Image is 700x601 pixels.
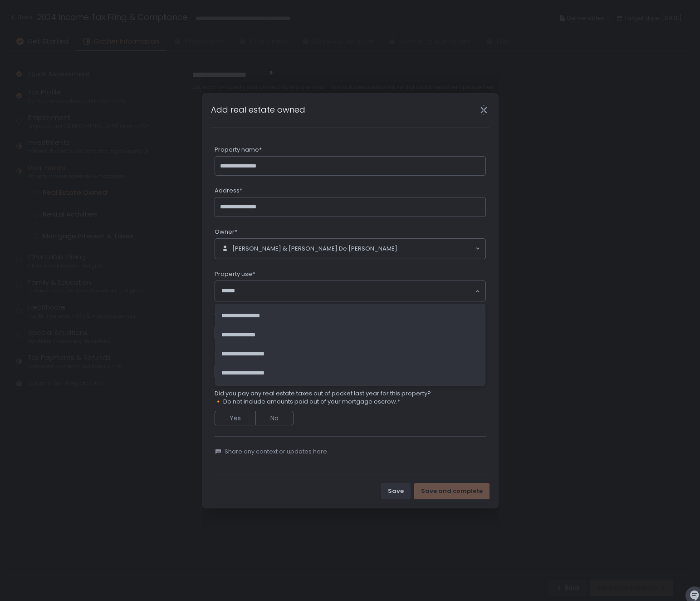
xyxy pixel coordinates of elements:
div: Close [470,105,499,115]
button: Yes [215,411,255,425]
span: Did you pay any real estate taxes out of pocket last year for this property? [215,389,431,398]
button: No [255,325,294,340]
span: Property name* [215,146,262,154]
button: No [255,364,294,379]
div: Search for option [215,239,485,259]
button: Yes [215,325,255,340]
div: Search for option [215,281,485,301]
span: [PERSON_NAME] & [PERSON_NAME] De [PERSON_NAME] [232,245,397,253]
span: Was this property acquired during the year?* [215,351,348,359]
input: Search for option [221,286,475,296]
span: Address* [215,187,242,195]
button: Save [381,483,411,499]
span: Share any context or updates here [225,448,327,456]
span: Owner* [215,228,237,236]
span: Was this property sold during the year?* [215,312,333,320]
button: Yes [215,364,255,379]
h1: Add real estate owned [211,103,305,116]
div: Save [388,487,404,495]
span: Property use* [215,270,255,278]
input: Search for option [397,244,475,253]
button: No [255,411,294,425]
span: 🔸 Do not include amounts paid out of your mortgage escrow.* [215,398,431,406]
